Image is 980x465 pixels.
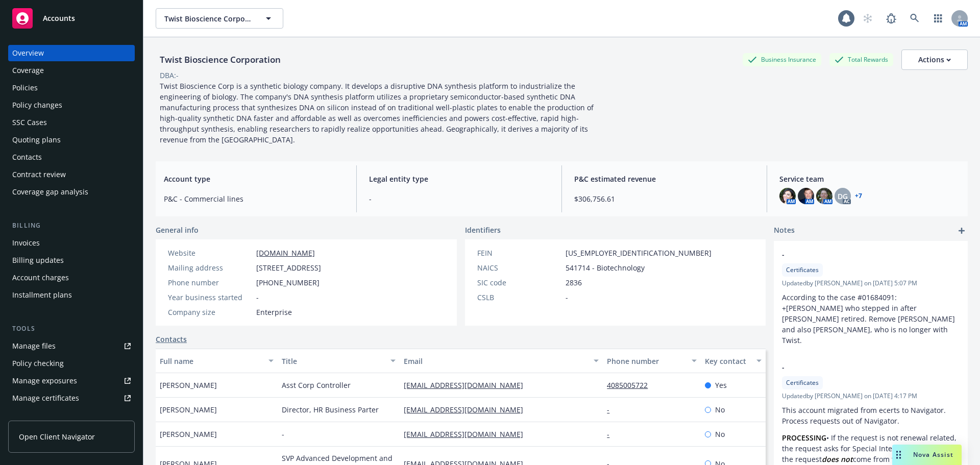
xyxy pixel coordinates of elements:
div: Tools [8,324,135,334]
a: Accounts [8,4,135,33]
a: Switch app [928,8,948,29]
div: Manage certificates [12,390,79,406]
div: Manage claims [12,407,64,424]
span: - [282,429,284,439]
a: [EMAIL_ADDRESS][DOMAIN_NAME] [404,429,531,439]
a: [EMAIL_ADDRESS][DOMAIN_NAME] [404,380,531,390]
span: Accounts [43,14,75,22]
div: Policy changes [12,97,62,113]
span: [PHONE_NUMBER] [256,277,320,288]
strong: PROCESSING [782,433,826,443]
span: Twist Bioscience Corporation [164,13,253,24]
span: - [256,292,259,303]
img: photo [798,188,814,204]
img: photo [779,188,796,204]
img: photo [816,188,832,204]
div: SSC Cases [12,114,47,131]
div: Account charges [12,270,69,286]
div: Contacts [12,149,42,165]
div: Phone number [168,277,252,288]
div: Phone number [607,356,685,366]
div: Email [404,356,587,366]
a: Contacts [156,334,187,345]
button: Phone number [603,349,700,373]
div: SIC code [477,277,561,288]
a: Manage files [8,338,135,354]
div: Policy checking [12,355,64,372]
button: Actions [901,50,968,70]
span: Updated by [PERSON_NAME] on [DATE] 5:07 PM [782,279,960,288]
a: Contacts [8,149,135,165]
a: Account charges [8,270,135,286]
div: Title [282,356,384,366]
a: add [955,225,968,237]
span: Open Client Navigator [19,431,95,442]
a: Invoices [8,235,135,251]
a: +7 [855,193,862,199]
a: - [607,429,618,439]
div: Key contact [705,356,750,366]
div: Drag to move [892,445,905,465]
div: Twist Bioscience Corporation [156,53,285,66]
div: Coverage [12,62,44,79]
div: Website [168,248,252,258]
div: Billing [8,221,135,231]
em: does not [822,454,853,464]
div: Mailing address [168,262,252,273]
span: 541714 - Biotechnology [566,262,645,273]
a: Manage claims [8,407,135,424]
a: Quoting plans [8,132,135,148]
span: - [369,193,549,204]
button: Nova Assist [892,445,962,465]
span: Identifiers [465,225,501,235]
button: Twist Bioscience Corporation [156,8,283,29]
a: Billing updates [8,252,135,268]
div: Policies [12,80,38,96]
p: According to the case #01684091: +[PERSON_NAME] who stepped in after [PERSON_NAME] retired. Remov... [782,292,960,346]
div: Invoices [12,235,40,251]
a: Overview [8,45,135,61]
span: Twist Bioscience Corp is a synthetic biology company. It develops a disruptive DNA synthesis plat... [160,81,596,144]
div: Business Insurance [743,53,821,66]
span: 2836 [566,277,582,288]
span: Director, HR Business Parter [282,404,379,415]
a: Installment plans [8,287,135,303]
span: [STREET_ADDRESS] [256,262,321,273]
p: This account migrated from ecerts to Navigator. Process requests out of Navigator. [782,405,960,426]
div: Quoting plans [12,132,61,148]
a: Manage certificates [8,390,135,406]
a: Search [904,8,925,29]
span: General info [156,225,199,235]
span: DG [838,191,848,202]
span: Service team [779,174,960,184]
span: No [715,404,725,415]
div: Coverage gap analysis [12,184,88,200]
span: [PERSON_NAME] [160,404,217,415]
a: Manage exposures [8,373,135,389]
span: Certificates [786,378,819,387]
span: Certificates [786,265,819,275]
span: - [782,249,933,260]
div: Actions [918,50,951,69]
div: DBA: - [160,70,179,81]
span: Nova Assist [913,450,953,459]
div: Contract review [12,166,66,183]
span: Legal entity type [369,174,549,184]
div: Billing updates [12,252,64,268]
div: CSLB [477,292,561,303]
a: Policies [8,80,135,96]
div: NAICS [477,262,561,273]
span: Asst Corp Controller [282,380,351,390]
span: Account type [164,174,344,184]
div: Full name [160,356,262,366]
a: Coverage [8,62,135,79]
a: 4085005722 [607,380,656,390]
span: [PERSON_NAME] [160,380,217,390]
a: [DOMAIN_NAME] [256,248,315,258]
a: Coverage gap analysis [8,184,135,200]
div: Company size [168,307,252,317]
span: [PERSON_NAME] [160,429,217,439]
div: Total Rewards [829,53,893,66]
span: No [715,429,725,439]
div: FEIN [477,248,561,258]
